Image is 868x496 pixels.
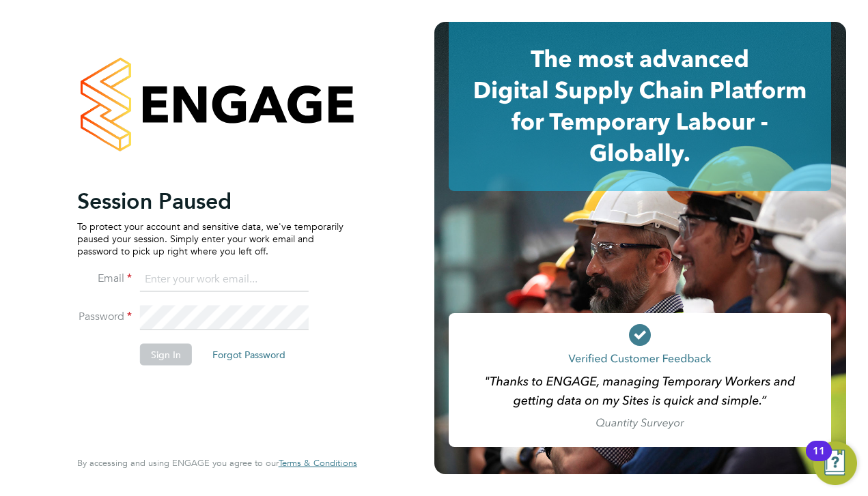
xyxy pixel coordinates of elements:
[77,187,344,214] h2: Session Paused
[77,309,132,323] label: Password
[813,451,825,469] div: 11
[77,271,132,285] label: Email
[77,457,357,469] span: By accessing and using ENGAGE you agree to our
[813,441,857,485] button: Open Resource Center, 11 new notifications
[201,343,296,365] button: Forgot Password
[279,458,357,469] a: Terms & Conditions
[140,267,309,292] input: Enter your work email...
[279,457,357,469] span: Terms & Conditions
[77,220,344,257] p: To protect your account and sensitive data, we've temporarily paused your session. Simply enter y...
[140,343,192,365] button: Sign In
